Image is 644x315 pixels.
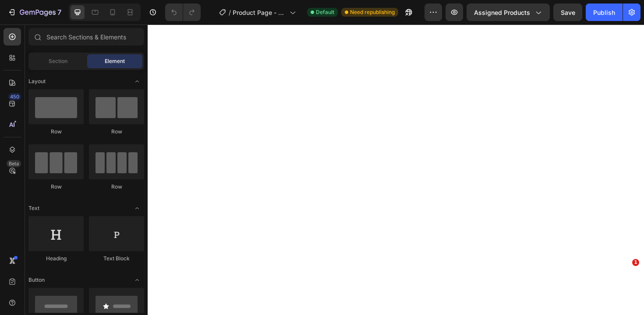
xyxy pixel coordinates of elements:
[4,3,65,21] button: 7
[350,8,395,16] span: Need republishing
[105,57,125,65] span: Element
[8,93,21,100] div: 450
[28,77,46,85] span: Layout
[7,160,21,167] div: Beta
[89,183,144,191] div: Row
[28,128,84,136] div: Row
[553,3,582,21] button: Save
[57,7,61,17] p: 7
[165,3,201,21] div: Undo/Redo
[586,3,623,21] button: Publish
[474,8,530,17] span: Assigned Products
[130,201,144,215] span: Toggle open
[233,8,286,17] span: Product Page - Template
[28,204,39,212] span: Text
[130,74,144,88] span: Toggle open
[89,255,144,262] div: Text Block
[632,259,639,266] span: 1
[148,24,644,315] iframe: Design area
[130,273,144,287] span: Toggle open
[614,272,635,293] iframe: Intercom live chat
[229,8,231,17] span: /
[561,9,575,16] span: Save
[316,8,334,16] span: Default
[28,28,144,45] input: Search Sections & Elements
[28,276,45,284] span: Button
[28,183,84,191] div: Row
[89,128,144,136] div: Row
[49,57,67,65] span: Section
[467,3,550,21] button: Assigned Products
[28,255,84,262] div: Heading
[593,8,615,17] div: Publish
